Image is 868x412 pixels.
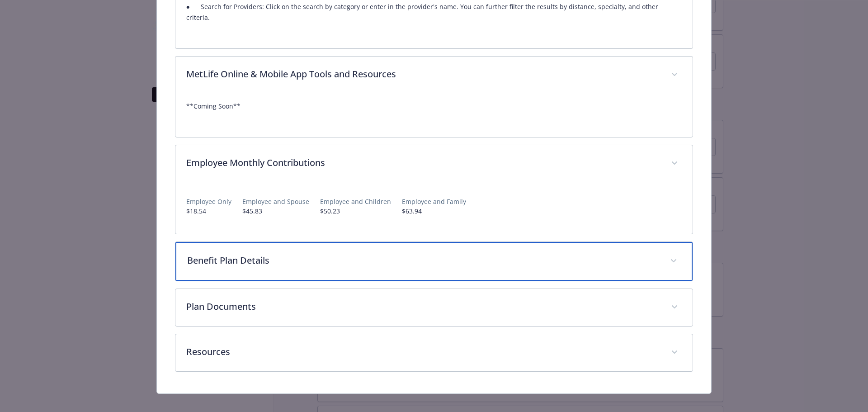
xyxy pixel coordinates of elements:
p: $45.83 [242,206,309,216]
p: $50.23 [320,206,391,216]
p: Employee Monthly Contributions [186,156,660,170]
p: Resources [186,345,660,359]
p: Benefit Plan Details [187,254,660,267]
p: Employee and Children [320,197,391,206]
div: MetLife Online & Mobile App Tools and Resources [175,94,693,137]
p: $63.94 [402,206,466,216]
p: Employee and Spouse [242,197,309,206]
p: MetLife Online & Mobile App Tools and Resources [186,67,660,81]
div: Benefit Plan Details [175,242,693,281]
div: Plan Documents [175,289,693,326]
p: $18.54 [186,206,231,216]
div: MetLife Online & Mobile App Tools and Resources [175,57,693,94]
div: Resources [175,334,693,371]
p: Employee and Family [402,197,466,206]
div: Employee Monthly Contributions [175,145,693,182]
div: Employee Monthly Contributions [175,182,693,234]
p: ● Search for Providers: Click on the search by category or enter in the provider's name. You can ... [186,1,682,23]
p: Employee Only [186,197,231,206]
p: Plan Documents [186,300,660,313]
